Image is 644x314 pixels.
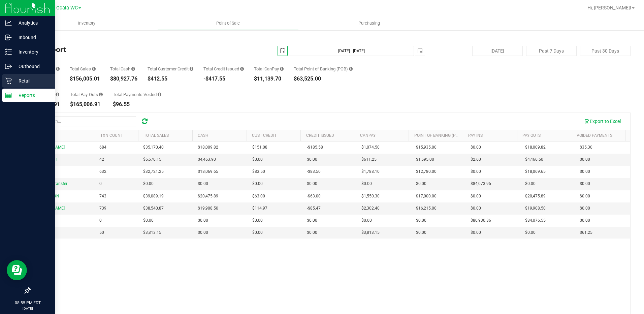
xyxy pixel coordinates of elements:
[144,133,169,138] a: Total Sales
[143,229,161,236] span: $3,813.15
[143,156,161,163] span: $6,670.15
[307,181,317,187] span: $0.00
[92,67,96,71] i: Sum of all successful, non-voided payment transaction amounts (excluding tips and transaction fee...
[99,217,102,224] span: 0
[252,168,265,175] span: $83.50
[198,156,216,163] span: $4,463.90
[198,168,218,175] span: $18,069.65
[577,133,612,138] a: Voided Payments
[416,217,426,224] span: $0.00
[3,300,52,306] p: 08:55 PM EDT
[16,16,157,30] a: Inventory
[580,144,592,151] span: $35.30
[414,133,462,138] a: Point of Banking (POB)
[158,92,161,97] i: Sum of all voided payment transaction amounts (excluding tips and transaction fees) within the da...
[361,156,377,163] span: $611.25
[416,156,434,163] span: $1,595.00
[280,67,284,71] i: Sum of all successful, non-voided payment transaction amounts using CanPay (as well as manual Can...
[99,205,106,212] span: 739
[12,62,52,70] p: Outbound
[207,20,249,26] span: Point of Sale
[99,144,106,151] span: 684
[198,229,208,236] span: $0.00
[12,91,52,99] p: Reports
[12,77,52,85] p: Retail
[361,144,380,151] span: $1,074.50
[361,193,380,199] span: $1,550.30
[307,205,321,212] span: -$85.47
[526,46,577,56] button: Past 7 Days
[99,156,104,163] span: 42
[416,193,437,199] span: $17,000.00
[278,46,287,56] span: select
[416,205,437,212] span: $16,215.00
[361,181,372,187] span: $0.00
[113,92,161,97] div: Total Payments Voided
[198,181,208,187] span: $0.00
[5,92,12,99] inline-svg: Reports
[471,156,481,163] span: $2.60
[361,217,372,224] span: $0.00
[580,156,590,163] span: $0.00
[56,5,78,11] span: Ocala WC
[143,168,164,175] span: $32,721.25
[361,229,380,236] span: $3,813.15
[471,217,491,224] span: $80,930.36
[69,20,104,26] span: Inventory
[471,168,481,175] span: $0.00
[70,67,100,71] div: Total Sales
[416,229,426,236] span: $0.00
[254,76,284,82] div: $11,139.70
[110,67,137,71] div: Total Cash
[99,92,103,97] i: Sum of all cash pay-outs removed from tills within the date range.
[294,67,353,71] div: Total Point of Banking (POB)
[307,193,321,199] span: -$63.00
[580,116,625,127] button: Export to Excel
[113,102,161,107] div: $96.55
[198,133,208,138] a: Cash
[471,205,481,212] span: $0.00
[299,16,440,30] a: Purchasing
[198,217,208,224] span: $0.00
[143,144,164,151] span: $35,170.40
[131,67,135,71] i: Sum of all successful, non-voided cash payment transaction amounts (excluding tips and transactio...
[580,205,590,212] span: $0.00
[472,46,523,56] button: [DATE]
[580,46,631,56] button: Past 30 Days
[349,20,389,26] span: Purchasing
[5,34,12,41] inline-svg: Inbound
[99,193,106,199] span: 743
[99,181,102,187] span: 0
[5,77,12,84] inline-svg: Retail
[361,205,380,212] span: $2,302.40
[198,205,218,212] span: $19,908.50
[307,229,317,236] span: $0.00
[252,217,263,224] span: $0.00
[349,67,353,71] i: Sum of the successful, non-voided point-of-banking payment transaction amounts, both via payment ...
[203,67,244,71] div: Total Credit Issued
[415,46,425,56] span: select
[30,46,230,53] h4: Till Report
[254,67,284,71] div: Total CanPay
[12,19,52,27] p: Analytics
[471,144,481,151] span: $0.00
[361,168,380,175] span: $1,788.10
[12,33,52,41] p: Inbound
[252,144,267,151] span: $151.08
[5,20,12,26] inline-svg: Analytics
[580,168,590,175] span: $0.00
[190,67,193,71] i: Sum of all successful, non-voided payment transaction amounts using account credit as the payment...
[148,67,193,71] div: Total Customer Credit
[416,181,426,187] span: $0.00
[143,181,154,187] span: $0.00
[35,116,136,126] input: Search...
[580,193,590,199] span: $0.00
[143,217,154,224] span: $0.00
[110,76,137,82] div: $80,927.76
[198,193,218,199] span: $20,475.89
[70,76,100,82] div: $156,005.01
[157,16,298,30] a: Point of Sale
[294,76,353,82] div: $63,525.00
[148,76,193,82] div: $412.55
[7,260,27,280] iframe: Resource center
